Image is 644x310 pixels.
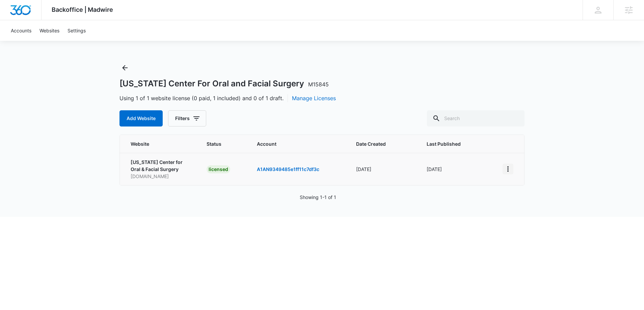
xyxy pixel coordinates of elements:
span: Last Published [427,140,477,147]
p: [DOMAIN_NAME] [131,173,190,180]
h1: [US_STATE] Center For Oral and Facial Surgery [119,79,329,89]
a: Settings [63,20,90,41]
td: [DATE] [419,153,494,185]
a: A1AN9349485e1ff11c7df3c [257,166,319,172]
span: Status [207,140,241,147]
span: Using 1 of 1 website license (0 paid, 1 included) and 0 of 1 draft. [119,94,336,102]
button: Filters [168,110,206,126]
span: Backoffice | Madwire [52,6,113,13]
span: Account [257,140,340,147]
a: Accounts [7,20,35,41]
p: Showing 1-1 of 1 [300,194,336,201]
input: Search [427,110,525,126]
span: Date Created [356,140,401,147]
div: licensed [207,165,230,173]
button: Add Website [119,110,163,126]
a: Websites [35,20,63,41]
button: Manage Licenses [292,94,336,102]
button: Back [119,62,130,73]
span: Website [131,140,181,147]
button: View More [503,164,513,174]
span: M15845 [308,81,329,88]
td: [DATE] [348,153,419,185]
p: [US_STATE] Center for Oral & Facial Surgery [131,159,190,173]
